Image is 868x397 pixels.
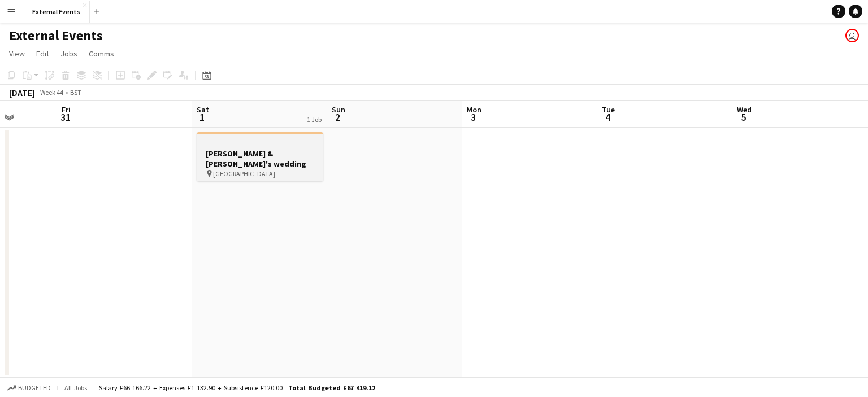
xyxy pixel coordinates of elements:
[70,88,81,97] div: BST
[467,104,481,115] span: Mon
[330,111,345,124] span: 2
[37,88,66,97] span: Week 44
[9,87,35,98] div: [DATE]
[60,111,71,124] span: 31
[602,104,615,115] span: Tue
[197,149,323,169] h3: [PERSON_NAME] & [PERSON_NAME]'s wedding
[36,49,49,59] span: Edit
[213,169,275,178] span: [GEOGRAPHIC_DATA]
[735,111,752,124] span: 5
[60,49,77,59] span: Jobs
[195,111,209,124] span: 1
[332,104,345,115] span: Sun
[62,104,71,115] span: Fri
[197,104,209,115] span: Sat
[307,115,322,124] div: 1 Job
[6,382,53,394] button: Budgeted
[9,49,25,59] span: View
[89,49,114,59] span: Comms
[845,29,859,42] app-user-avatar: Events by Camberwell Arms
[465,111,481,124] span: 3
[9,27,103,44] h1: External Events
[32,46,54,61] a: Edit
[56,46,82,61] a: Jobs
[84,46,119,61] a: Comms
[288,383,375,392] span: Total Budgeted £67 419.12
[600,111,615,124] span: 4
[99,383,375,392] div: Salary £66 166.22 + Expenses £1 132.90 + Subsistence £120.00 =
[18,384,51,392] span: Budgeted
[737,104,752,115] span: Wed
[5,46,29,61] a: View
[197,132,323,181] app-job-card: [PERSON_NAME] & [PERSON_NAME]'s wedding [GEOGRAPHIC_DATA]
[62,383,89,392] span: All jobs
[23,1,90,23] button: External Events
